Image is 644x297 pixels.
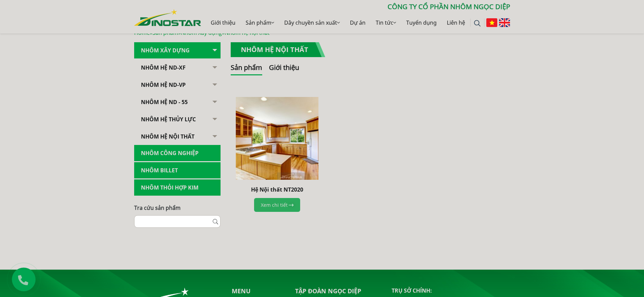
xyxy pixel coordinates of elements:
[231,42,325,57] h1: Nhôm hệ nội thất
[134,94,221,110] a: NHÔM HỆ ND - 55
[499,18,510,27] img: English
[279,12,345,33] a: Dây chuyền sản xuất
[134,111,221,128] a: Nhôm hệ thủy lực
[134,128,221,145] a: Nhôm hệ nội thất
[231,63,262,75] button: Sản phẩm
[134,179,221,196] a: Nhôm Thỏi hợp kim
[486,18,497,27] img: Tiếng Việt
[474,20,481,27] img: search
[134,204,181,212] span: Tra cứu sản phẩm
[442,12,470,33] a: Liên hệ
[401,12,442,33] a: Tuyển dụng
[345,12,371,33] a: Dự án
[371,12,401,33] a: Tin tức
[392,287,510,295] p: Trụ sở chính:
[134,145,221,162] a: Nhôm Công nghiệp
[134,77,221,93] a: Nhôm Hệ ND-VP
[201,2,510,12] p: CÔNG TY CỔ PHẦN NHÔM NGỌC DIỆP
[251,186,303,193] a: Hệ Nội thất NT2020
[269,63,299,75] button: Giới thiệu
[295,287,381,296] p: Tập đoàn Ngọc Diệp
[232,287,284,296] p: Menu
[134,9,201,26] img: Nhôm Dinostar
[236,97,319,180] img: Hệ Nội thất NT2020
[134,59,221,76] a: Nhôm Hệ ND-XF
[254,198,300,212] a: Xem chi tiết
[134,42,221,59] a: Nhôm Xây dựng
[241,12,279,33] a: Sản phẩm
[134,162,221,179] a: Nhôm Billet
[206,12,241,33] a: Giới thiệu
